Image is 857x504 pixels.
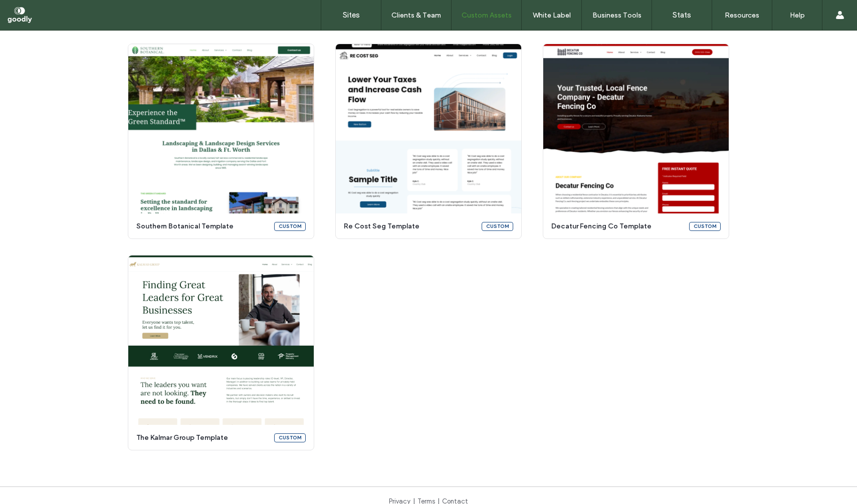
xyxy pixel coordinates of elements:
div: Custom [274,433,306,442]
span: re cost seg template [344,221,476,231]
div: Custom [482,222,513,231]
span: Help [23,7,44,16]
label: Business Tools [592,11,641,20]
label: Sites [343,11,360,20]
label: Help [790,11,805,20]
div: Custom [689,222,721,231]
span: southern botanical template [136,221,268,231]
label: Clients & Team [391,11,441,20]
label: Stats [673,11,691,20]
div: Custom [274,222,306,231]
span: the kalmar group template [136,433,268,443]
span: decatur fencing co template [551,221,683,231]
label: Custom Assets [462,11,512,20]
label: Resources [725,11,759,20]
label: White Label [533,11,571,20]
